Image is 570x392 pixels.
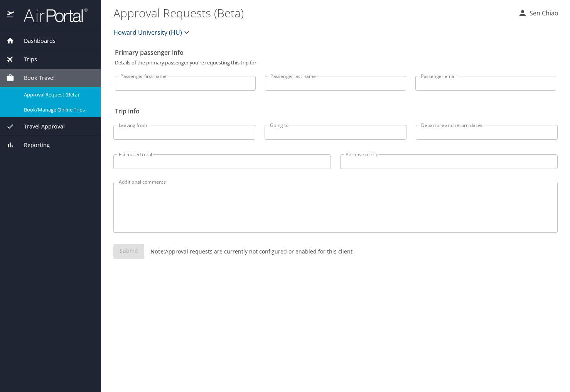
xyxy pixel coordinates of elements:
p: Approval requests are currently not configured or enabled for this client [144,247,352,255]
h2: Trip info [115,105,556,117]
span: Book/Manage Online Trips [24,106,92,113]
h2: Primary passenger info [115,46,556,59]
img: airportal-logo.png [15,8,88,23]
button: Howard University (HU) [110,25,194,40]
img: icon-airportal.png [7,8,15,23]
span: Book Travel [14,74,55,82]
span: Reporting [14,141,50,149]
span: Trips [14,55,37,64]
button: Sen Chiao [515,6,562,20]
p: Sen Chiao [527,8,558,18]
span: Dashboards [14,37,56,45]
span: Travel Approval [14,122,65,131]
span: Howard University (HU) [113,27,182,38]
p: Details of the primary passenger you're requesting this trip for [115,60,556,65]
h1: Approval Requests (Beta) [113,1,512,25]
strong: Note: [150,248,165,255]
span: Approval Request (Beta) [24,91,92,98]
